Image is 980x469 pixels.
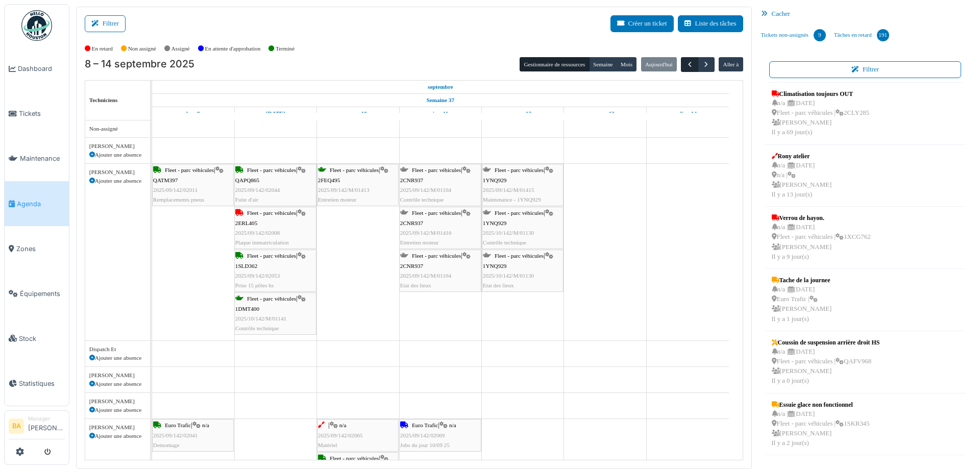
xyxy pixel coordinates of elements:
[400,208,480,248] div: |
[594,107,617,120] a: 13 septembre 2025
[28,415,65,437] li: [PERSON_NAME]
[235,187,280,193] span: 2025/09/142/02044
[400,421,480,450] div: |
[412,167,461,173] span: Fleet - parc véhicules
[318,432,363,438] span: 2025/09/142/02065
[247,167,296,173] span: Fleet - parc véhicules
[495,210,544,216] span: Fleet - parc véhicules
[235,220,258,226] span: 2ERL405
[483,230,534,236] span: 2025/10/142/M/01130
[85,15,126,32] button: Filtrer
[769,335,883,389] a: Coussin de suspension arrière droit HS n/a |[DATE] Fleet - parc véhicules |QAFV968 [PERSON_NAME]I...
[400,177,423,183] span: 2CNR937
[89,97,118,103] span: Techniciens
[681,57,698,72] button: Précédent
[18,64,65,73] span: Dashboard
[772,213,871,223] div: Verrou de hayon.
[400,263,423,269] span: 2CNR937
[483,220,507,226] span: 1YNQ929
[511,107,534,120] a: 12 septembre 2025
[89,151,146,159] div: Ajouter une absence
[719,57,743,71] button: Aller à
[678,15,743,32] button: Liste des tâches
[769,273,835,327] a: Tache de la journee n/a |[DATE] Euro Trafic | [PERSON_NAME]Il y a 1 jour(s)
[153,442,180,448] span: Demontage
[247,295,296,302] span: Fleet - parc véhicules
[318,442,337,448] span: Matériel
[769,87,872,140] a: Climatisation toujours OUT n/a |[DATE] Fleet - parc véhicules |2CLY285 [PERSON_NAME]Il y a 69 jou...
[772,276,832,285] div: Tache de la journee
[449,422,456,428] span: n/a
[495,253,544,259] span: Fleet - parc véhicules
[698,57,715,72] button: Suivant
[235,294,315,333] div: |
[92,44,113,53] label: En retard
[202,422,209,428] span: n/a
[318,196,357,203] span: Entretien moteur
[400,239,439,245] span: Entretien moteur
[5,316,69,361] a: Stock
[9,415,65,439] a: BA Manager[PERSON_NAME]
[235,196,258,203] span: Fuite d'air
[184,107,203,120] a: 8 septembre 2025
[16,244,65,254] span: Zones
[5,46,69,91] a: Dashboard
[235,165,315,205] div: |
[772,161,832,200] div: n/a | [DATE] n/a | [PERSON_NAME] Il y a 13 jour(s)
[483,263,507,269] span: 1YNQ929
[89,406,146,414] div: Ajouter une absence
[5,181,69,226] a: Agenda
[772,400,870,409] div: Essuie glace non fonctionnel
[235,273,280,279] span: 2025/09/142/02053
[19,379,65,388] span: Statistiques
[330,455,379,461] span: Fleet - parc véhicules
[128,44,156,53] label: Non assigné
[247,253,296,259] span: Fleet - parc véhicules
[235,325,279,331] span: Contrôle technique
[483,196,541,203] span: Maintenance - 1YNQ929
[772,285,832,324] div: n/a | [DATE] Euro Trafic | [PERSON_NAME] Il y a 1 jour(s)
[772,347,880,386] div: n/a | [DATE] Fleet - parc véhicules | QAFV968 [PERSON_NAME] Il y a 0 jour(s)
[589,57,617,71] button: Semaine
[400,282,431,288] span: Etat des lieux
[483,208,562,248] div: |
[772,89,869,98] div: Climatisation toujours OUT
[520,57,589,71] button: Gestionnaire de ressources
[318,421,398,450] div: |
[641,57,677,71] button: Aujourd'hui
[769,398,872,451] a: Essuie glace non fonctionnel n/a |[DATE] Fleet - parc véhicules |1SKR345 [PERSON_NAME]Il y a 2 jo...
[5,226,69,271] a: Zones
[400,165,480,205] div: |
[400,230,452,236] span: 2025/09/142/M/01416
[235,177,259,183] span: QAPQ865
[412,253,461,259] span: Fleet - parc véhicules
[20,289,65,299] span: Équipements
[89,371,146,380] div: [PERSON_NAME]
[772,152,832,161] div: Rony atelier
[830,21,893,49] a: Tâches en retard
[165,422,191,428] span: Euro Trafic
[276,44,295,53] label: Terminé
[400,251,480,290] div: |
[483,282,514,288] span: Etat des lieux
[483,239,526,245] span: Contrôle technique
[772,338,880,347] div: Coussin de suspension arrière droit HS
[877,29,889,41] div: 191
[235,282,274,288] span: Prise 15 pôles hs
[5,361,69,406] a: Statistiques
[235,263,258,269] span: 1SLD362
[20,154,65,163] span: Maintenance
[483,177,507,183] span: 1YNQ929
[247,210,296,216] span: Fleet - parc véhicules
[235,230,280,236] span: 2025/09/142/02008
[165,167,214,173] span: Fleet - parc véhicules
[89,142,146,151] div: [PERSON_NAME]
[483,187,534,193] span: 2025/09/142/M/01415
[772,409,870,449] div: n/a | [DATE] Fleet - parc véhicules | 1SKR345 [PERSON_NAME] Il y a 2 jour(s)
[400,432,445,438] span: 2025/09/142/02069
[425,81,456,93] a: 8 septembre 2025
[495,167,544,173] span: Fleet - parc véhicules
[318,177,340,183] span: 2FEQ495
[483,251,562,290] div: |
